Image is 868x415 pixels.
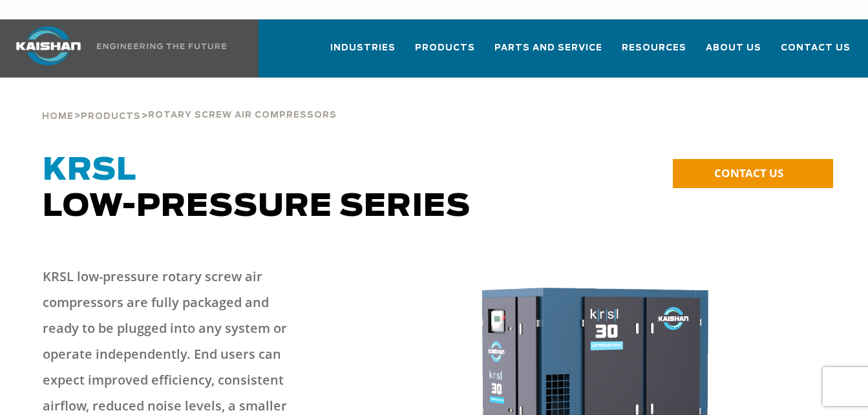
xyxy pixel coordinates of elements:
span: Resources [622,41,686,56]
img: Engineering the future [97,43,226,49]
span: Rotary Screw Air Compressors [148,111,337,120]
div: > > [42,78,337,127]
span: Low-Pressure Series [43,155,471,222]
a: Industries [330,31,396,75]
span: Home [42,112,74,121]
span: CONTACT US [714,165,783,180]
span: Products [81,112,141,121]
span: Products [415,41,475,56]
span: Parts and Service [494,41,602,56]
a: Products [415,31,475,75]
a: Parts and Service [494,31,602,75]
span: About Us [706,41,761,56]
span: Contact Us [781,41,851,56]
a: Contact Us [781,31,851,75]
span: KRSL [43,155,136,186]
a: Products [81,110,141,122]
a: Resources [622,31,686,75]
a: Home [42,110,74,122]
a: About Us [706,31,761,75]
span: Industries [330,41,396,56]
a: CONTACT US [673,159,833,188]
